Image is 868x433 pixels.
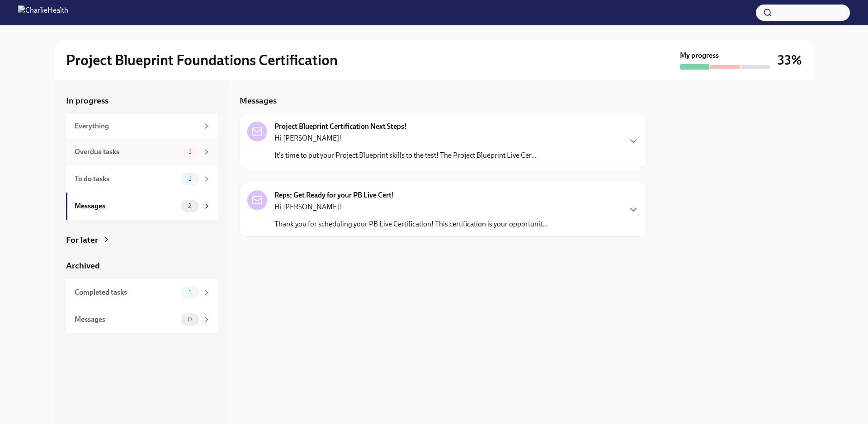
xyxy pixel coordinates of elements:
div: Messages [75,201,177,211]
div: Completed tasks [75,287,177,297]
img: CharlieHealth [18,5,68,20]
a: In progress [66,95,218,107]
div: Everything [75,121,199,131]
div: Overdue tasks [75,147,177,157]
div: To do tasks [75,174,177,184]
span: 2 [183,202,197,209]
a: Messages2 [66,193,218,220]
strong: My progress [680,51,719,61]
a: Everything [66,114,218,138]
a: Overdue tasks1 [66,138,218,165]
p: Hi [PERSON_NAME]! [274,202,548,212]
h2: Project Blueprint Foundations Certification [66,51,338,69]
div: For later [66,234,98,246]
span: 1 [183,289,197,296]
strong: Reps: Get Ready for your PB Live Cert! [274,190,394,200]
p: Hi [PERSON_NAME]! [274,133,537,143]
div: Messages [75,315,177,325]
a: Messages0 [66,306,218,333]
p: It's time to put your Project Blueprint skills to the test! The Project Blueprint Live Cer... [274,151,537,160]
span: 1 [183,148,197,155]
span: 1 [183,175,197,182]
strong: Project Blueprint Certification Next Steps! [274,122,407,132]
h3: 33% [778,52,802,68]
h5: Messages [240,95,277,107]
a: For later [66,234,218,246]
a: To do tasks1 [66,165,218,193]
p: Thank you for scheduling your PB Live Certification! This certification is your opportunit... [274,219,548,229]
a: Archived [66,260,218,272]
a: Completed tasks1 [66,279,218,306]
span: 0 [182,316,198,323]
